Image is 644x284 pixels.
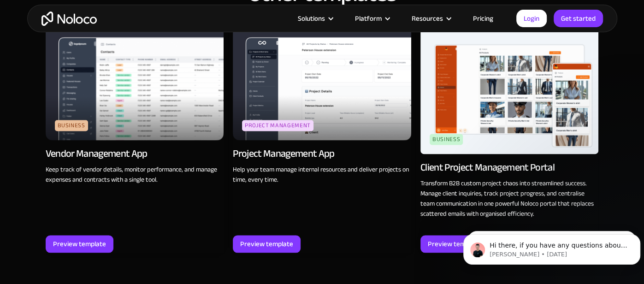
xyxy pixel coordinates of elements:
[412,12,443,24] div: Resources
[286,12,343,24] div: Solutions
[355,12,382,24] div: Platform
[233,24,411,253] a: Project ManagementProject Management AppHelp your team manage internal resources and deliver proj...
[554,10,603,27] a: Get started
[460,215,644,279] iframe: Intercom notifications message
[233,147,334,160] div: Project Management App
[53,238,106,250] div: Preview template
[430,134,463,145] div: Business
[343,12,400,24] div: Platform
[46,165,224,185] p: Keep track of vendor details, monitor performance, and manage expenses and contracts with a singl...
[240,238,293,250] div: Preview template
[298,12,325,24] div: Solutions
[242,120,313,131] div: Project Management
[516,10,547,27] a: Login
[428,238,481,250] div: Preview template
[46,147,148,160] div: Vendor Management App
[420,161,555,174] div: Client Project Management Portal
[55,120,88,131] div: Business
[46,24,224,253] a: BusinessVendor Management AppKeep track of vendor details, monitor performance, and manage expens...
[420,178,599,219] p: Transform B2B custom project chaos into streamlined success. Manage client inquiries, track proje...
[461,12,505,24] a: Pricing
[41,12,97,26] a: home
[233,165,411,185] p: Help your team manage internal resources and deliver projects on time, every time.
[420,24,599,253] a: BusinessClient Project Management PortalTransform B2B custom project chaos into streamlined succe...
[400,12,461,24] div: Resources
